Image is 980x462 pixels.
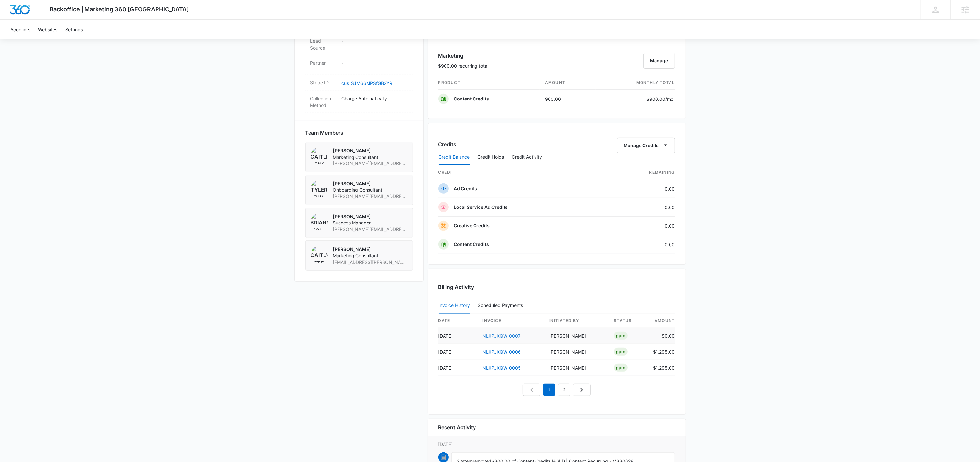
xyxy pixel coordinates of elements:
[606,198,675,217] td: 0.00
[596,76,675,90] th: monthly total
[342,59,408,66] p: -
[34,20,61,39] a: Websites
[609,314,648,328] th: status
[333,147,407,154] p: [PERSON_NAME]
[311,147,328,164] img: Caitlin Genschoreck
[544,360,609,376] td: [PERSON_NAME]
[483,349,521,355] a: NLXPJXQW-0006
[643,53,675,69] button: Manage
[540,90,596,108] td: 900.00
[666,96,675,102] span: /mo.
[544,314,609,328] th: Initiated By
[540,76,596,90] th: amount
[606,165,675,179] th: Remaining
[478,303,526,308] div: Scheduled Payments
[648,314,675,328] th: amount
[454,185,477,192] p: Ad Credits
[544,344,609,360] td: [PERSON_NAME]
[478,149,504,165] button: Credit Holds
[438,423,476,431] h6: Recent Activity
[438,441,675,448] p: [DATE]
[512,149,542,165] button: Credit Activity
[438,62,489,69] p: $900.00 recurring total
[7,20,34,39] a: Accounts
[544,328,609,344] td: [PERSON_NAME]
[342,95,408,102] p: Charge Automatically
[648,360,675,376] td: $1,295.00
[454,96,489,102] p: Content Credits
[310,59,337,66] dt: Partner
[454,223,490,229] p: Creative Credits
[614,348,628,356] div: Paid
[333,154,407,161] span: Marketing Consultant
[333,187,407,193] span: Onboarding Consultant
[438,52,489,60] h3: Marketing
[333,160,407,167] span: [PERSON_NAME][EMAIL_ADDRESS][PERSON_NAME][DOMAIN_NAME]
[454,241,489,248] p: Content Credits
[50,6,189,13] span: Backoffice | Marketing 360 [GEOGRAPHIC_DATA]
[483,333,521,339] a: NLXPJXQW-0007
[305,55,413,75] div: Partner-
[606,179,675,198] td: 0.00
[333,226,407,233] span: [PERSON_NAME][EMAIL_ADDRESS][PERSON_NAME][DOMAIN_NAME]
[648,344,675,360] td: $1,295.00
[648,328,675,344] td: $0.00
[438,140,457,148] h3: Credits
[311,246,328,263] img: Caitlyn Peters
[573,384,591,396] a: Next Page
[310,38,337,51] dt: Lead Source
[543,384,555,396] em: 1
[439,149,470,165] button: Credit Balance
[305,129,344,137] span: Team Members
[333,180,407,187] p: [PERSON_NAME]
[61,20,87,39] a: Settings
[305,91,413,113] div: Collection MethodCharge Automatically
[523,384,591,396] nav: Pagination
[558,384,570,396] a: Page 2
[311,213,328,230] img: Brianna McLatchie
[333,193,407,200] span: [PERSON_NAME][EMAIL_ADDRESS][PERSON_NAME][DOMAIN_NAME]
[305,75,413,91] div: Stripe IDcus_SJM66MPSfGB2YR
[342,38,408,44] p: -
[606,235,675,254] td: 0.00
[644,96,675,102] p: $900.00
[438,314,477,328] th: date
[477,314,544,328] th: invoice
[311,180,328,197] img: Tyler Brungardt
[438,76,540,90] th: product
[333,213,407,220] p: [PERSON_NAME]
[483,365,521,371] a: NLXPJXQW-0005
[614,364,628,372] div: Paid
[614,332,628,340] div: Paid
[333,253,407,259] span: Marketing Consultant
[438,344,477,360] td: [DATE]
[438,328,477,344] td: [DATE]
[310,79,337,86] dt: Stripe ID
[333,246,407,253] p: [PERSON_NAME]
[438,360,477,376] td: [DATE]
[454,204,508,210] p: Local Service Ad Credits
[305,34,413,55] div: Lead Source-
[438,165,606,179] th: credit
[606,217,675,235] td: 0.00
[439,298,470,314] button: Invoice History
[617,138,675,153] button: Manage Credits
[333,259,407,266] span: [EMAIL_ADDRESS][PERSON_NAME][DOMAIN_NAME]
[333,220,407,226] span: Success Manager
[342,80,393,86] a: cus_SJM66MPSfGB2YR
[310,95,337,109] dt: Collection Method
[438,283,675,291] h3: Billing Activity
